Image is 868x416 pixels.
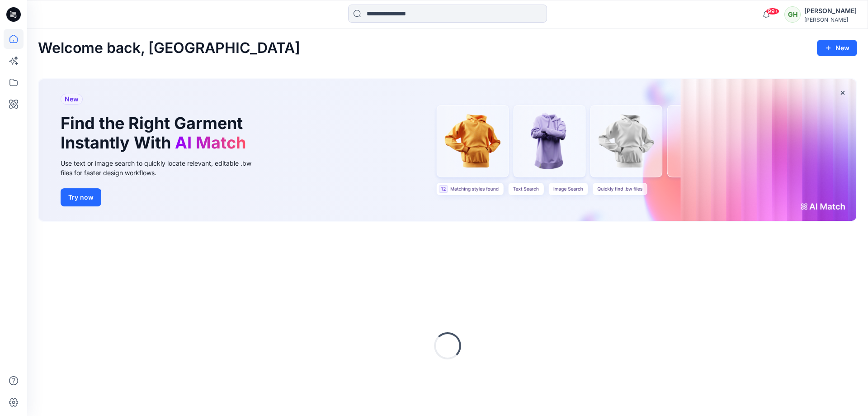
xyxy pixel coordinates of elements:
[817,40,857,56] button: New
[65,94,79,105] span: New
[804,16,857,23] div: [PERSON_NAME]
[61,188,101,206] button: Try now
[766,8,779,15] span: 99+
[61,158,264,177] div: Use text or image search to quickly locate relevant, editable .bw files for faster design workflows.
[61,114,250,153] h1: Find the Right Garment Instantly With
[804,5,857,16] div: [PERSON_NAME]
[175,133,246,153] span: AI Match
[38,40,300,57] h2: Welcome back, [GEOGRAPHIC_DATA]
[784,6,801,23] div: GH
